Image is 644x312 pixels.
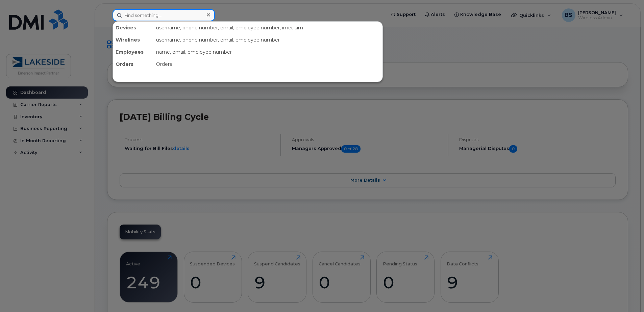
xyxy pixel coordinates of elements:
[113,58,153,70] div: Orders
[113,34,153,46] div: Wirelines
[153,34,382,46] div: username, phone number, email, employee number
[153,58,382,70] div: Orders
[153,22,382,34] div: username, phone number, email, employee number, imei, sim
[113,22,153,34] div: Devices
[153,46,382,58] div: name, email, employee number
[113,46,153,58] div: Employees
